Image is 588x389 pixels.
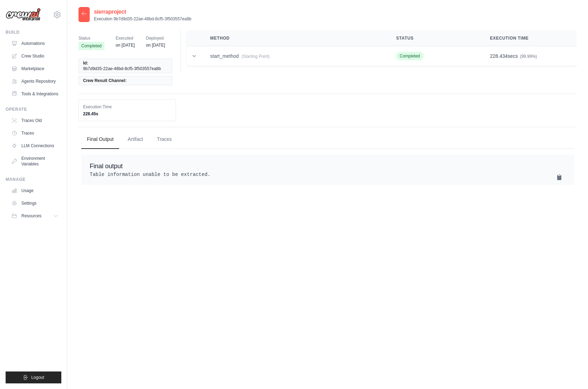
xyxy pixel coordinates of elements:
[116,43,135,48] time: August 15, 2025 at 16:42 EDT
[90,171,566,178] pre: Table information unable to be extracted.
[6,177,61,182] div: Manage
[8,38,61,49] a: Automations
[83,66,161,71] span: 9b7d9d35-22ae-48bd-8cf5-3f503557ea8b
[151,130,177,149] button: Traces
[8,63,61,74] a: Marketplace
[8,153,61,170] a: Environment Variables
[78,35,104,42] span: Status
[8,140,61,151] a: LLM Connections
[8,88,61,100] a: Tools & Integrations
[8,128,61,139] a: Traces
[6,107,61,112] div: Operate
[388,30,481,46] th: Status
[31,375,44,380] span: Logout
[202,46,388,66] td: start_method
[78,42,104,50] span: Completed
[481,46,577,66] td: secs
[94,8,191,16] h2: sierraproject
[83,60,88,66] span: Id:
[8,76,61,87] a: Agents Repository
[490,53,508,59] span: 228.434
[6,371,61,383] button: Logout
[6,8,41,21] img: Logo
[116,35,135,42] span: Executed
[242,54,270,59] span: (Starting Point)
[83,78,127,83] span: Crew Result Channel:
[94,16,191,22] p: Execution 9b7d9d35-22ae-48bd-8cf5-3f503557ea8b
[122,130,149,149] button: Artifact
[146,35,165,42] span: Deployed
[81,130,119,149] button: Final Output
[8,198,61,209] a: Settings
[83,111,171,117] dd: 228.45s
[396,52,423,60] span: Completed
[21,213,41,219] span: Resources
[481,30,577,46] th: Execution Time
[8,210,61,221] button: Resources
[520,54,537,59] span: (99.99%)
[6,29,61,35] div: Build
[146,43,165,48] time: August 15, 2025 at 13:48 EDT
[202,30,388,46] th: Method
[8,185,61,196] a: Usage
[8,115,61,126] a: Traces Old
[90,163,123,170] span: Final output
[8,50,61,62] a: Crew Studio
[83,104,171,110] dt: Execution Time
